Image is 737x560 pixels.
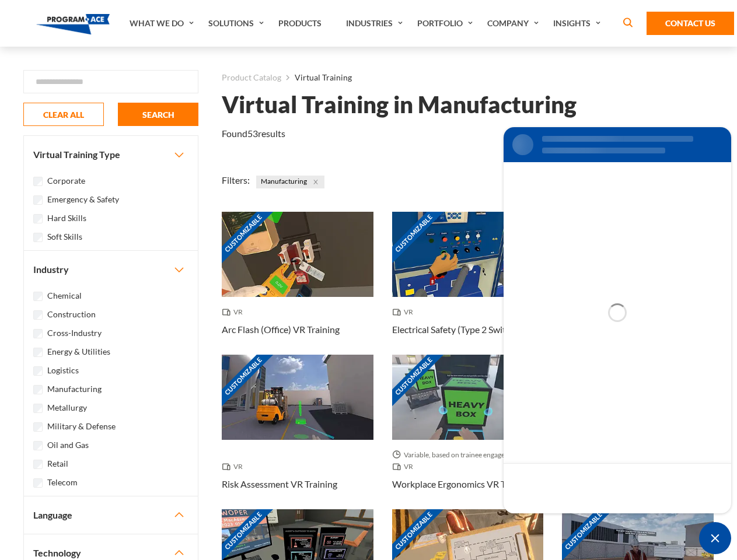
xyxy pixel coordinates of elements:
[247,128,258,139] em: 53
[222,323,340,337] h3: Arc Flash (Office) VR Training
[222,70,714,85] nav: breadcrumb
[647,12,734,35] a: Contact Us
[222,477,337,491] h3: Risk Assessment VR Training
[222,212,373,355] a: Customizable Thumbnail - Arc Flash (Office) VR Training VR Arc Flash (Office) VR Training
[309,176,322,188] button: Close
[47,193,119,206] label: Emergency & Safety
[222,355,373,509] a: Customizable Thumbnail - Risk Assessment VR Training VR Risk Assessment VR Training
[392,323,544,337] h3: Electrical Safety (Type 2 Switchgear) VR Training
[23,103,104,126] button: CLEAR ALL
[47,420,116,433] label: Military & Defense
[33,214,43,223] input: Hard Skills
[33,460,43,469] input: Retail
[33,292,43,301] input: Chemical
[24,136,198,173] button: Virtual Training Type
[33,310,43,320] input: Construction
[222,70,281,85] a: Product Catalog
[33,233,43,242] input: Soft Skills
[699,522,731,554] span: Minimize live chat window
[36,14,110,34] img: Program-Ace
[392,212,544,355] a: Customizable Thumbnail - Electrical Safety (Type 2 Switchgear) VR Training VR Electrical Safety (...
[33,441,43,450] input: Oil and Gas
[47,476,78,489] label: Telecom
[33,366,43,376] input: Logistics
[47,401,87,414] label: Metallurgy
[392,461,418,473] span: VR
[47,439,89,452] label: Oil and Gas
[33,385,43,394] input: Manufacturing
[392,355,544,509] a: Customizable Thumbnail - Workplace Ergonomics VR Training Variable, based on trainee engagement w...
[47,308,96,321] label: Construction
[256,176,324,188] span: Manufacturing
[33,177,43,186] input: Corporate
[47,174,85,187] label: Corporate
[33,422,43,432] input: Military & Defense
[222,306,247,318] span: VR
[47,230,82,243] label: Soft Skills
[222,461,247,473] span: VR
[47,345,110,358] label: Energy & Utilities
[392,449,544,461] span: Variable, based on trainee engagement with exercises.
[47,327,102,339] label: Cross-Industry
[33,478,43,488] input: Telecom
[47,364,79,377] label: Logistics
[47,212,86,225] label: Hard Skills
[47,289,82,302] label: Chemical
[24,496,198,534] button: Language
[222,127,285,141] p: Found results
[222,174,250,185] span: Filters:
[699,522,731,554] div: Chat Widget
[392,477,533,491] h3: Workplace Ergonomics VR Training
[47,383,102,395] label: Manufacturing
[33,404,43,413] input: Metallurgy
[24,251,198,288] button: Industry
[222,94,577,115] h1: Virtual Training in Manufacturing
[501,124,734,516] iframe: SalesIQ Chat Window
[47,457,68,470] label: Retail
[33,348,43,357] input: Energy & Utilities
[33,329,43,338] input: Cross-Industry
[392,306,418,318] span: VR
[281,70,352,85] li: Virtual Training
[33,195,43,205] input: Emergency & Safety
